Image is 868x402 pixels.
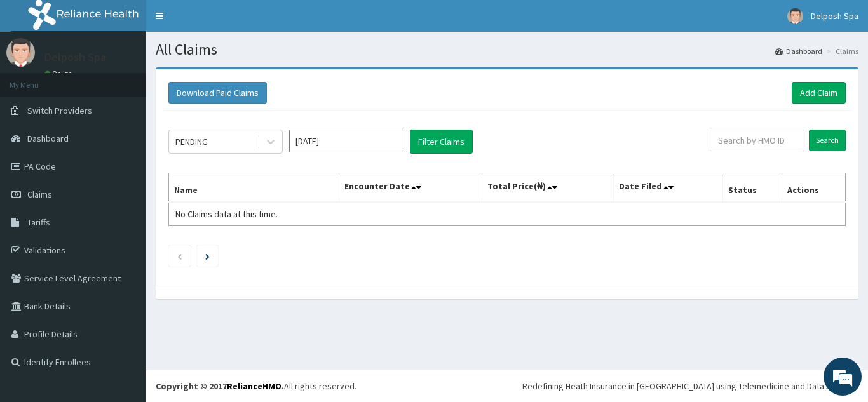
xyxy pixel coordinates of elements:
[177,250,182,262] a: Previous page
[156,41,858,58] h1: All Claims
[156,380,284,392] strong: Copyright © 2017 .
[824,46,858,57] li: Claims
[792,82,846,104] a: Add Claim
[175,208,278,220] span: No Claims data at this time.
[782,173,845,203] th: Actions
[339,173,482,203] th: Encounter Date
[710,130,804,151] input: Search by HMO ID
[168,82,267,104] button: Download Paid Claims
[169,173,339,203] th: Name
[205,250,210,262] a: Next page
[522,380,858,392] div: Redefining Heath Insurance in [GEOGRAPHIC_DATA] using Telemedicine and Data Science!
[787,8,803,24] img: User Image
[27,133,69,144] span: Dashboard
[482,173,614,203] th: Total Price(₦)
[289,130,403,152] input: Select Month and Year
[809,130,846,151] input: Search
[775,46,822,57] a: Dashboard
[6,38,35,67] img: User Image
[614,173,723,203] th: Date Filed
[27,217,50,228] span: Tariffs
[723,173,782,203] th: Status
[410,130,473,154] button: Filter Claims
[175,135,208,148] div: PENDING
[227,380,281,392] a: RelianceHMO
[146,370,868,402] footer: All rights reserved.
[44,51,106,63] p: Delposh Spa
[811,10,858,22] span: Delposh Spa
[44,69,75,78] a: Online
[27,189,52,200] span: Claims
[27,105,92,116] span: Switch Providers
